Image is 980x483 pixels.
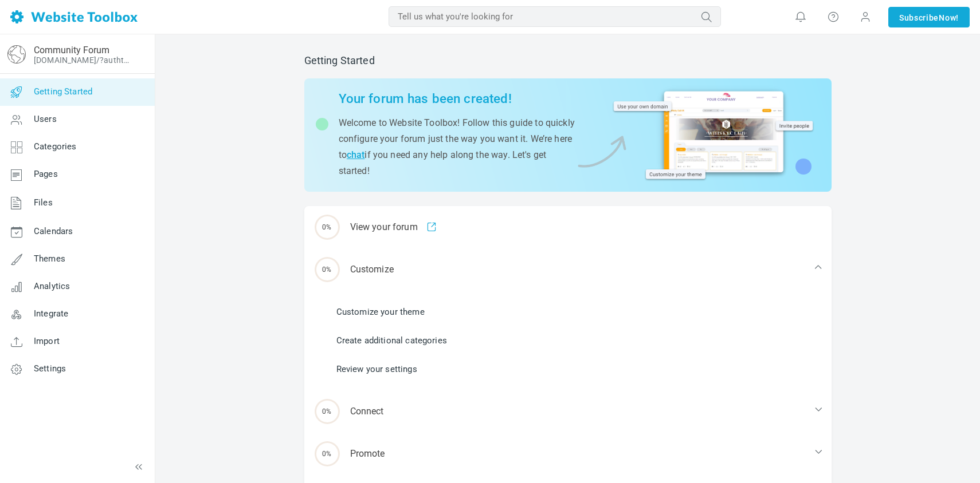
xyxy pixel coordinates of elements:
span: Categories [34,141,77,152]
span: Getting Started [34,86,92,97]
img: globe-icon.png [7,45,26,64]
span: Themes [34,254,65,264]
a: [DOMAIN_NAME]/?authtoken=529b02239f184aa5ab8aceb6d4603293&rememberMe=1 [34,56,134,65]
span: Users [34,114,57,124]
div: Connect [304,390,832,433]
input: Tell us what you're looking for [389,6,721,27]
div: View your forum [304,206,832,248]
a: Create additional categories [336,334,447,347]
span: Import [34,336,60,346]
a: Community Forum [34,45,109,56]
span: 0% [315,257,340,282]
span: Analytics [34,281,70,291]
span: Calendars [34,226,73,236]
span: Pages [34,169,58,179]
a: SubscribeNow! [888,7,970,27]
p: Welcome to Website Toolbox! Follow this guide to quickly configure your forum just the way you wa... [339,115,575,179]
span: 0% [315,441,340,466]
a: chat [347,149,365,160]
span: Now! [939,11,959,24]
span: Files [34,197,53,208]
a: 0% View your forum [304,206,832,248]
div: Customize [304,248,832,291]
h2: Getting Started [304,54,832,67]
div: Promote [304,433,832,475]
span: Integrate [34,308,68,319]
a: Customize your theme [336,306,425,318]
span: 0% [315,399,340,424]
a: Review your settings [336,363,417,375]
span: 0% [315,215,340,240]
h2: Your forum has been created! [339,91,575,106]
span: Settings [34,363,66,374]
